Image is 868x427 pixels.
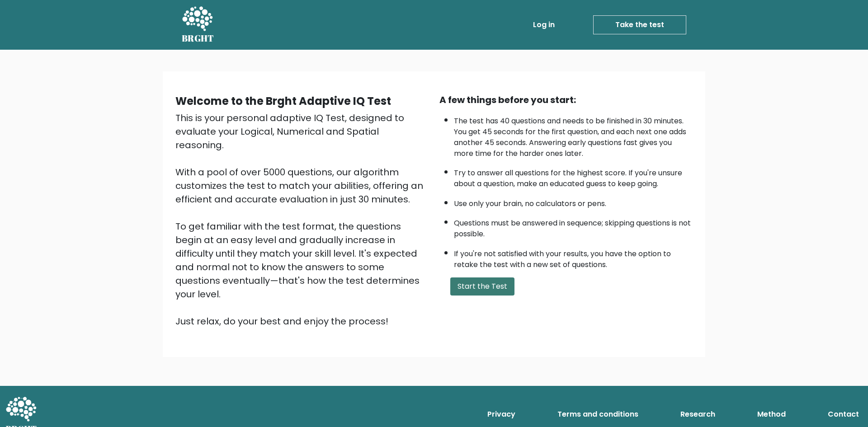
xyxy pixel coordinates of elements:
[450,277,514,296] button: Start the Test
[754,405,789,423] a: Method
[454,194,693,209] li: Use only your brain, no calculators or pens.
[454,213,693,239] li: Questions must be answered in sequence; skipping questions is not possible.
[554,405,642,423] a: Terms and conditions
[454,163,693,189] li: Try to answer all questions for the highest score. If you're unsure about a question, make an edu...
[677,405,719,423] a: Research
[439,93,693,107] div: A few things before you start:
[175,111,429,328] div: This is your personal adaptive IQ Test, designed to evaluate your Logical, Numerical and Spatial ...
[175,94,391,108] b: Welcome to the Brght Adaptive IQ Test
[454,244,693,270] li: If you're not satisfied with your results, you have the option to retake the test with a new set ...
[824,405,863,423] a: Contact
[529,16,558,34] a: Log in
[484,405,519,423] a: Privacy
[454,111,693,159] li: The test has 40 questions and needs to be finished in 30 minutes. You get 45 seconds for the firs...
[182,33,214,44] h5: BRGHT
[182,4,214,46] a: BRGHT
[593,15,686,34] a: Take the test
